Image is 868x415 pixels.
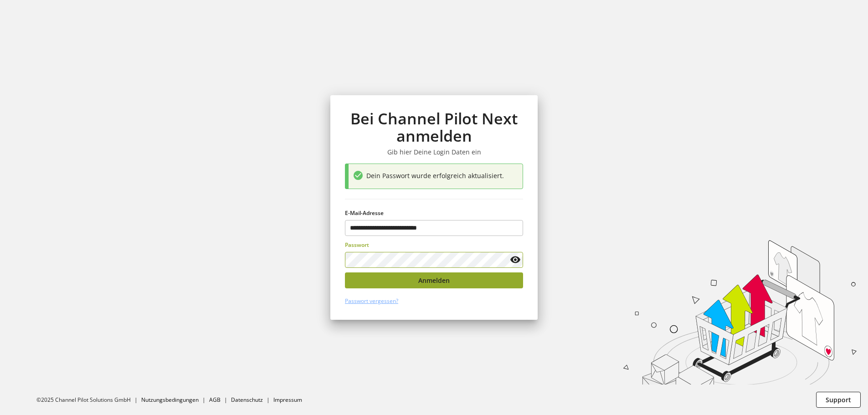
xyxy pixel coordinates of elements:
[816,392,861,408] button: Support
[345,241,369,249] span: Passwort
[418,276,450,285] span: Anmelden
[496,254,507,265] keeper-lock: Open Keeper Popup
[345,272,523,288] button: Anmelden
[209,396,221,404] a: AGB
[345,209,384,217] span: E-Mail-Adresse
[366,171,519,182] div: Dein Passwort wurde erfolgreich aktualisiert.
[231,396,263,404] a: Datenschutz
[273,396,302,404] a: Impressum
[826,395,851,405] span: Support
[508,223,519,234] keeper-lock: Open Keeper Popup
[345,110,523,145] h1: Bei Channel Pilot Next anmelden
[345,297,398,305] a: Passwort vergessen?
[36,396,141,404] li: ©2025 Channel Pilot Solutions GmbH
[345,148,523,156] h3: Gib hier Deine Login Daten ein
[141,396,199,404] a: Nutzungsbedingungen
